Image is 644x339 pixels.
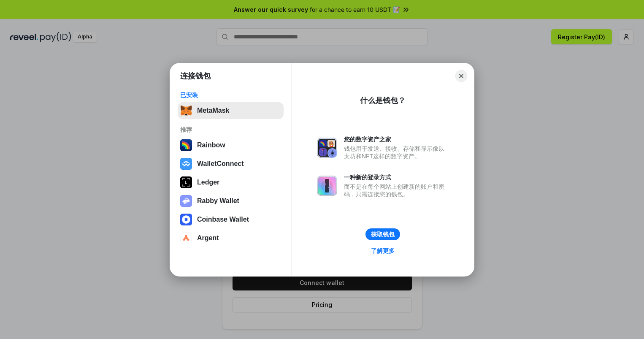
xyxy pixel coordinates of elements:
h1: 连接钱包 [180,71,211,81]
button: Rainbow [178,137,284,154]
button: Close [455,70,467,82]
button: Coinbase Wallet [178,211,284,228]
div: Rabby Wallet [197,197,239,205]
div: Ledger [197,179,219,186]
button: Rabby Wallet [178,193,284,209]
img: svg+xml,%3Csvg%20fill%3D%22none%22%20height%3D%2233%22%20viewBox%3D%220%200%2035%2033%22%20width%... [180,105,192,117]
div: 一种新的登录方式 [344,174,449,181]
img: svg+xml,%3Csvg%20width%3D%2228%22%20height%3D%2228%22%20viewBox%3D%220%200%2028%2028%22%20fill%3D... [180,232,192,244]
button: Argent [178,230,284,247]
div: 已安装 [180,91,281,99]
button: 获取钱包 [365,228,400,240]
img: svg+xml,%3Csvg%20xmlns%3D%22http%3A%2F%2Fwww.w3.org%2F2000%2Fsvg%22%20fill%3D%22none%22%20viewBox... [317,138,337,158]
div: 推荐 [180,126,281,133]
a: 了解更多 [366,245,400,256]
img: svg+xml,%3Csvg%20width%3D%2228%22%20height%3D%2228%22%20viewBox%3D%220%200%2028%2028%22%20fill%3D... [180,214,192,225]
img: svg+xml,%3Csvg%20width%3D%22120%22%20height%3D%22120%22%20viewBox%3D%220%200%20120%20120%22%20fil... [180,139,192,151]
img: svg+xml,%3Csvg%20width%3D%2228%22%20height%3D%2228%22%20viewBox%3D%220%200%2028%2028%22%20fill%3D... [180,158,192,170]
img: svg+xml,%3Csvg%20xmlns%3D%22http%3A%2F%2Fwww.w3.org%2F2000%2Fsvg%22%20fill%3D%22none%22%20viewBox... [180,195,192,207]
button: WalletConnect [178,155,284,172]
div: Coinbase Wallet [197,216,249,223]
div: Argent [197,234,219,242]
div: 钱包用于发送、接收、存储和显示像以太坊和NFT这样的数字资产。 [344,145,449,160]
div: MetaMask [197,107,229,114]
button: MetaMask [178,102,284,119]
img: svg+xml,%3Csvg%20xmlns%3D%22http%3A%2F%2Fwww.w3.org%2F2000%2Fsvg%22%20fill%3D%22none%22%20viewBox... [317,176,337,196]
div: Rainbow [197,141,225,149]
div: WalletConnect [197,160,244,168]
div: 获取钱包 [371,231,395,238]
div: 而不是在每个网站上创建新的账户和密码，只需连接您的钱包。 [344,183,449,198]
button: Ledger [178,174,284,191]
div: 什么是钱包？ [360,95,406,106]
img: svg+xml,%3Csvg%20xmlns%3D%22http%3A%2F%2Fwww.w3.org%2F2000%2Fsvg%22%20width%3D%2228%22%20height%3... [180,176,192,188]
div: 您的数字资产之家 [344,136,449,143]
div: 了解更多 [371,247,395,255]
